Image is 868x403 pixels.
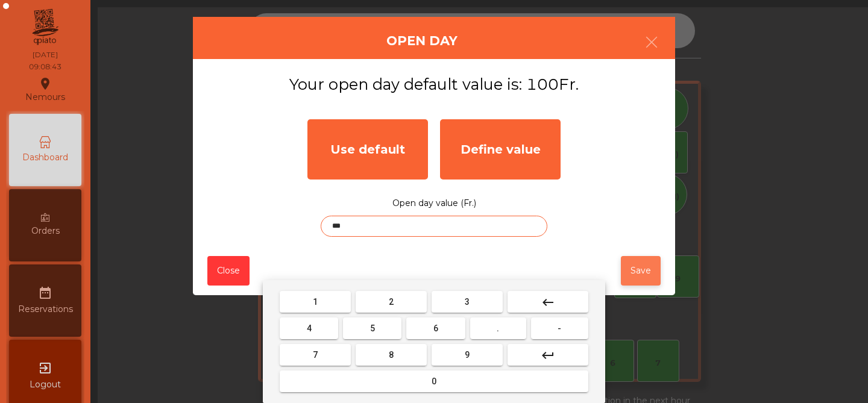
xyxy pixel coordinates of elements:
span: 3 [465,297,470,307]
mat-icon: keyboard_backspace [541,295,555,310]
span: 6 [433,323,438,333]
h3: Your open day default value is: 100Fr. [216,73,652,95]
span: 7 [313,350,318,360]
span: 9 [465,350,470,360]
span: 0 [432,376,436,386]
span: 4 [307,323,312,333]
div: Use default [307,119,428,180]
span: 2 [389,297,394,307]
div: Define value [440,119,561,180]
button: Close [207,256,250,286]
button: Save [621,256,661,286]
span: 1 [313,297,318,307]
label: Open day value (Fr.) [392,195,476,211]
mat-icon: keyboard_return [541,348,555,363]
span: - [558,323,561,333]
span: 8 [389,350,394,360]
h4: Open Day [386,32,458,50]
span: 5 [370,323,375,333]
span: . [497,323,499,333]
